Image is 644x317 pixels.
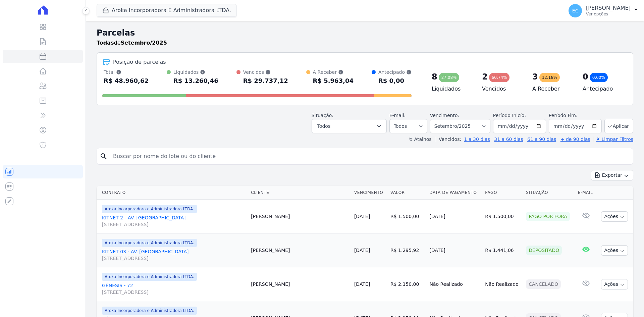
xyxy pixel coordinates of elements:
a: 31 a 60 dias [494,137,523,142]
a: 1 a 30 dias [464,137,490,142]
div: Total [104,69,149,75]
th: Data de Pagamento [427,186,482,200]
a: [DATE] [354,248,370,253]
th: E-mail [575,186,597,200]
a: KITNET 2 - AV. [GEOGRAPHIC_DATA][STREET_ADDRESS] [102,214,246,228]
td: [PERSON_NAME] [248,233,352,267]
th: Situação [523,186,575,200]
label: Período Inicío: [493,113,526,118]
a: GÊNESIS - 72[STREET_ADDRESS] [102,282,246,296]
th: Valor [388,186,427,200]
td: Não Realizado [427,267,482,301]
button: Ações [601,279,628,289]
td: R$ 1.500,00 [482,200,523,233]
th: Contrato [97,186,248,200]
p: Ver opções [586,11,631,17]
label: Situação: [312,113,333,118]
input: Buscar por nome do lote ou do cliente [109,150,630,163]
div: Pago por fora [526,212,570,221]
label: E-mail: [389,113,406,118]
td: R$ 1.500,00 [388,200,427,233]
h2: Parcelas [97,27,633,39]
strong: Todas [97,40,114,46]
i: search [100,152,108,160]
h4: Vencidos [482,85,522,93]
button: Ações [601,211,628,222]
td: [PERSON_NAME] [248,200,352,233]
span: Aroka Incorporadora e Administradora LTDA. [102,307,197,315]
div: 3 [532,71,538,82]
h4: Antecipado [583,85,622,93]
div: A Receber [313,69,354,75]
button: Ações [601,245,628,256]
strong: Setembro/2025 [121,40,167,46]
span: Aroka Incorporadora e Administradora LTDA. [102,273,197,281]
span: [STREET_ADDRESS] [102,289,246,296]
div: 0,00% [590,73,608,82]
button: Aplicar [604,119,633,133]
span: [STREET_ADDRESS] [102,221,246,228]
span: Aroka Incorporadora e Administradora LTDA. [102,239,197,247]
div: R$ 13.260,46 [173,75,218,86]
div: 27,08% [439,73,460,82]
h4: A Receber [532,85,572,93]
div: Cancelado [526,279,561,289]
div: 2 [482,71,488,82]
td: [DATE] [427,200,482,233]
td: R$ 2.150,00 [388,267,427,301]
button: Exportar [591,170,633,180]
p: [PERSON_NAME] [586,5,631,11]
div: R$ 5.963,04 [313,75,354,86]
div: Antecipado [378,69,412,75]
td: [DATE] [427,233,482,267]
td: [PERSON_NAME] [248,267,352,301]
div: 60,74% [489,73,510,82]
a: KITNET 03 - AV. [GEOGRAPHIC_DATA][STREET_ADDRESS] [102,248,246,262]
button: Todos [312,119,387,133]
span: EC [572,8,579,13]
div: Depositado [526,246,562,255]
div: Liquidados [173,69,218,75]
div: 8 [432,71,437,82]
a: 61 a 90 dias [527,137,556,142]
span: Todos [317,122,330,130]
div: 12,18% [539,73,560,82]
div: R$ 29.737,12 [243,75,288,86]
label: Vencimento: [430,113,459,118]
button: EC [PERSON_NAME] Ver opções [563,1,644,20]
label: ↯ Atalhos [409,137,431,142]
a: + de 90 dias [560,137,590,142]
td: Não Realizado [482,267,523,301]
div: 0 [583,71,588,82]
p: de [97,39,167,47]
h4: Liquidados [432,85,471,93]
th: Cliente [248,186,352,200]
div: R$ 48.960,62 [104,75,149,86]
span: Aroka Incorporadora e Administradora LTDA. [102,205,197,213]
div: R$ 0,00 [378,75,412,86]
a: [DATE] [354,281,370,287]
button: Aroka Incorporadora E Administradora LTDA. [97,4,237,17]
span: [STREET_ADDRESS] [102,255,246,262]
td: R$ 1.441,06 [482,233,523,267]
a: ✗ Limpar Filtros [593,137,633,142]
div: Vencidos [243,69,288,75]
div: Posição de parcelas [113,58,166,66]
label: Período Fim: [549,112,602,119]
label: Vencidos: [436,137,461,142]
td: R$ 1.295,92 [388,233,427,267]
th: Pago [482,186,523,200]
